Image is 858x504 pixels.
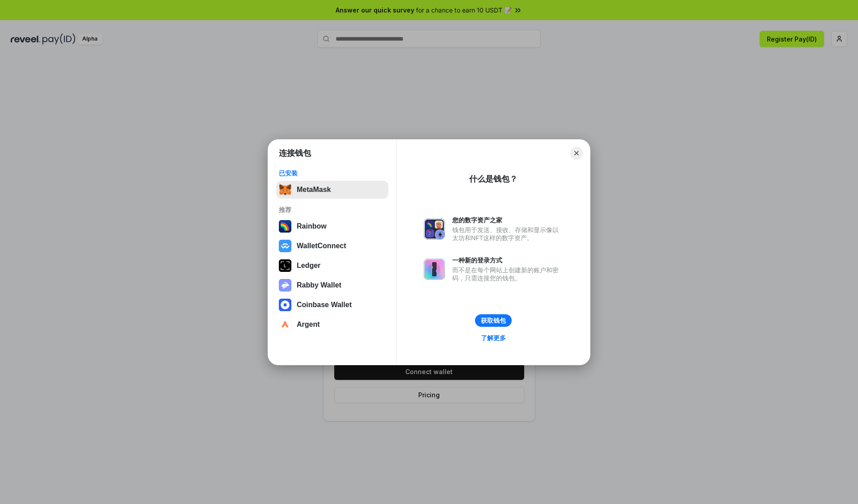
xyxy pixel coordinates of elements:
[279,183,291,196] img: svg+xml,%3Csvg%20fill%3D%22none%22%20height%3D%2233%22%20viewBox%3D%220%200%2035%2033%22%20width%...
[452,216,563,224] div: 您的数字资产之家
[297,301,352,309] div: Coinbase Wallet
[481,334,506,342] div: 了解更多
[297,242,346,250] div: WalletConnect
[279,240,291,252] img: svg+xml,%3Csvg%20width%3D%2228%22%20height%3D%2228%22%20viewBox%3D%220%200%2028%2028%22%20fill%3D...
[297,222,327,230] div: Rainbow
[452,266,563,282] div: 而不是在每个网站上创建新的账户和密码，只需连接您的钱包。
[297,281,341,289] div: Rabby Wallet
[279,318,291,331] img: svg+xml,%3Csvg%20width%3D%2228%22%20height%3D%2228%22%20viewBox%3D%220%200%2028%2028%22%20fill%3D...
[276,237,388,255] button: WalletConnect
[276,276,388,294] button: Rabby Wallet
[297,262,320,270] div: Ledger
[424,218,445,240] img: svg+xml,%3Csvg%20xmlns%3D%22http%3A%2F%2Fwww.w3.org%2F2000%2Fsvg%22%20fill%3D%22none%22%20viewBox...
[481,317,506,325] div: 获取钱包
[279,206,386,214] div: 推荐
[475,314,512,327] button: 获取钱包
[276,257,388,275] button: Ledger
[469,174,517,184] div: 什么是钱包？
[297,186,331,194] div: MetaMask
[276,217,388,235] button: Rainbow
[452,256,563,264] div: 一种新的登录方式
[297,321,320,329] div: Argent
[279,169,386,177] div: 已安装
[475,332,511,344] a: 了解更多
[279,259,291,272] img: svg+xml,%3Csvg%20xmlns%3D%22http%3A%2F%2Fwww.w3.org%2F2000%2Fsvg%22%20width%3D%2228%22%20height%3...
[276,316,388,333] button: Argent
[452,226,563,242] div: 钱包用于发送、接收、存储和显示像以太坊和NFT这样的数字资产。
[276,296,388,314] button: Coinbase Wallet
[424,258,445,280] img: svg+xml,%3Csvg%20xmlns%3D%22http%3A%2F%2Fwww.w3.org%2F2000%2Fsvg%22%20fill%3D%22none%22%20viewBox...
[279,279,291,292] img: svg+xml,%3Csvg%20xmlns%3D%22http%3A%2F%2Fwww.w3.org%2F2000%2Fsvg%22%20fill%3D%22none%22%20viewBox...
[279,220,291,233] img: svg+xml,%3Csvg%20width%3D%22120%22%20height%3D%22120%22%20viewBox%3D%220%200%20120%20120%22%20fil...
[279,299,291,311] img: svg+xml,%3Csvg%20width%3D%2228%22%20height%3D%2228%22%20viewBox%3D%220%200%2028%2028%22%20fill%3D...
[279,148,311,158] h1: 连接钱包
[276,181,388,199] button: MetaMask
[570,147,583,159] button: Close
